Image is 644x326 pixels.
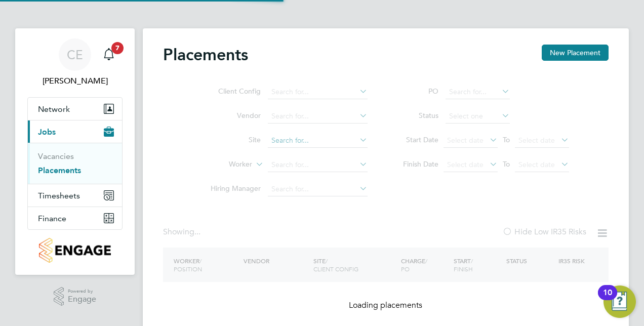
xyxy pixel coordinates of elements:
span: Network [38,104,70,114]
a: Vacancies [38,151,74,161]
img: countryside-properties-logo-retina.png [39,238,110,263]
h2: Placements [163,45,248,65]
span: Timesheets [38,191,80,200]
span: CE [67,48,83,61]
label: Hide Low IR35 Risks [502,227,586,237]
span: 7 [111,42,124,54]
a: CE[PERSON_NAME] [27,38,123,87]
button: Open Resource Center, 10 new notifications [603,286,636,318]
div: 10 [603,293,612,306]
a: Go to home page [27,238,123,263]
button: New Placement [542,45,609,61]
div: Jobs [28,143,122,184]
a: 7 [99,38,119,71]
button: Finance [28,207,122,229]
nav: Main navigation [15,28,135,275]
span: Charlie Eadie [27,75,123,87]
div: Showing [163,227,203,237]
a: Placements [38,166,81,175]
span: Engage [68,295,96,304]
button: Timesheets [28,184,122,207]
span: Jobs [38,127,56,137]
button: Jobs [28,120,122,143]
button: Network [28,98,122,120]
span: ... [194,227,200,237]
span: Finance [38,214,66,223]
a: Powered byEngage [54,287,97,306]
span: Powered by [68,287,96,296]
